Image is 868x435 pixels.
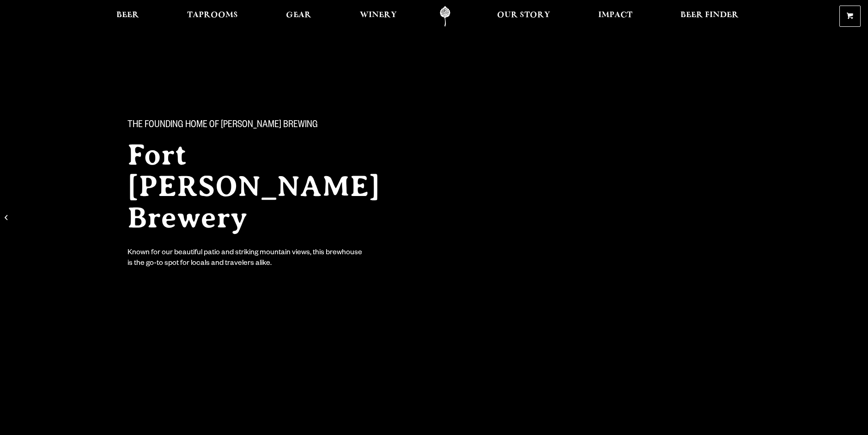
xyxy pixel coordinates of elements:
[181,6,244,27] a: Taprooms
[428,6,462,27] a: Odell Home
[680,12,739,19] span: Beer Finder
[127,120,318,132] span: The Founding Home of [PERSON_NAME] Brewing
[286,12,311,19] span: Gear
[491,6,556,27] a: Our Story
[127,248,364,270] div: Known for our beautiful patio and striking mountain views, this brewhouse is the go-to spot for l...
[110,6,145,27] a: Beer
[497,12,550,19] span: Our Story
[354,6,403,27] a: Winery
[598,12,632,19] span: Impact
[187,12,238,19] span: Taprooms
[592,6,638,27] a: Impact
[280,6,317,27] a: Gear
[360,12,397,19] span: Winery
[674,6,745,27] a: Beer Finder
[127,139,416,233] h2: Fort [PERSON_NAME] Brewery
[116,12,139,19] span: Beer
